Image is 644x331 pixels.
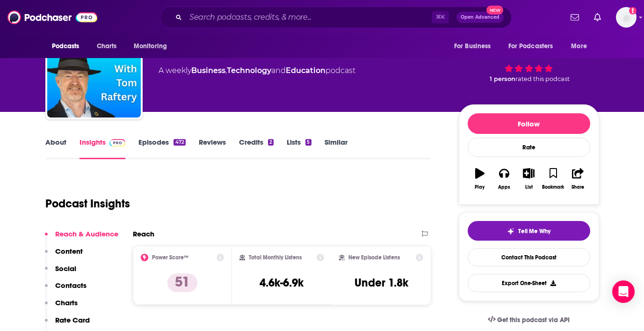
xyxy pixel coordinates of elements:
[590,9,605,25] a: Show notifications dropdown
[134,40,167,53] span: Monitoring
[286,66,326,75] a: Education
[564,37,599,55] button: open menu
[468,113,590,134] button: Follow
[191,66,225,75] a: Business
[109,139,126,147] img: Podchaser Pro
[515,75,570,82] span: rated this podcast
[225,66,227,75] span: ,
[91,37,123,55] a: Charts
[45,264,76,281] button: Social
[45,298,78,316] button: Charts
[616,7,637,28] button: Show profile menu
[199,138,226,159] a: Reviews
[45,138,66,159] a: About
[498,184,510,190] div: Apps
[541,162,565,196] button: Bookmark
[475,184,485,190] div: Play
[174,139,185,146] div: 472
[167,273,197,292] p: 51
[456,12,504,23] button: Open AdvancedNew
[565,162,590,196] button: Share
[542,184,564,190] div: Bookmark
[468,221,590,241] button: tell me why sparkleTell Me Why
[516,162,541,196] button: List
[159,65,355,76] div: A weekly podcast
[55,316,90,324] p: Rate Card
[52,40,80,53] span: Podcasts
[616,7,637,28] img: User Profile
[518,228,550,235] span: Tell Me Why
[138,138,185,159] a: Episodes472
[468,138,590,157] div: Rate
[80,138,126,159] a: InsightsPodchaser Pro
[45,281,87,298] button: Contacts
[45,197,130,211] h1: Podcast Insights
[260,276,304,290] h3: 4.6k-6.9k
[133,229,154,238] h2: Reach
[448,37,503,55] button: open menu
[567,9,583,25] a: Show notifications dropdown
[508,40,553,53] span: For Podcasters
[571,40,587,53] span: More
[55,281,87,290] p: Contacts
[305,139,311,146] div: 5
[629,7,637,15] svg: Add a profile image
[459,30,599,88] div: 51 1 personrated this podcast
[612,280,635,303] div: Open Intercom Messenger
[616,7,637,28] span: Logged in as addi44
[468,274,590,292] button: Export One-Sheet
[497,316,570,324] span: Get this podcast via API
[468,248,590,266] a: Contact This Podcast
[55,298,78,307] p: Charts
[127,37,179,55] button: open menu
[432,11,449,23] span: ⌘ K
[249,254,302,261] h2: Total Monthly Listens
[325,138,347,159] a: Similar
[47,24,141,118] img: Sustainable Supply Chain
[507,228,514,235] img: tell me why sparkle
[7,8,97,26] img: Podchaser - Follow, Share and Rate Podcasts
[492,162,516,196] button: Apps
[348,254,400,261] h2: New Episode Listens
[572,184,584,190] div: Share
[45,37,92,55] button: open menu
[461,15,499,20] span: Open Advanced
[486,6,503,15] span: New
[227,66,271,75] a: Technology
[525,184,533,190] div: List
[186,10,432,25] input: Search podcasts, credits, & more...
[152,254,188,261] h2: Power Score™
[287,138,311,159] a: Lists5
[45,229,118,247] button: Reach & Audience
[160,7,512,28] div: Search podcasts, credits, & more...
[239,138,274,159] a: Credits2
[55,247,83,256] p: Content
[355,276,408,290] h3: Under 1.8k
[97,40,117,53] span: Charts
[468,162,492,196] button: Play
[502,37,567,55] button: open menu
[454,40,491,53] span: For Business
[490,75,515,82] span: 1 person
[268,139,274,146] div: 2
[271,66,286,75] span: and
[45,247,83,264] button: Content
[55,229,118,238] p: Reach & Audience
[55,264,76,273] p: Social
